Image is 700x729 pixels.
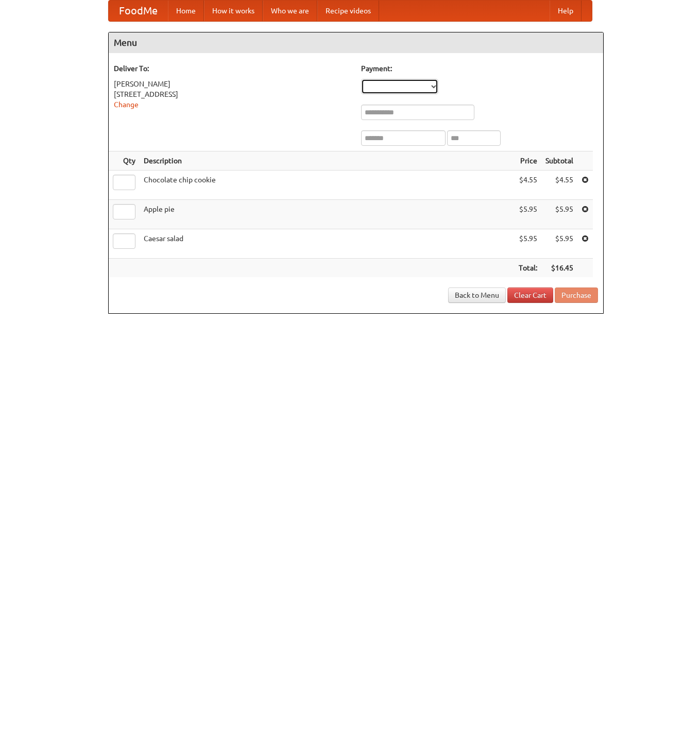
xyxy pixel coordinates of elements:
a: Help [550,1,582,21]
a: Change [114,100,139,109]
a: How it works [204,1,263,21]
th: $16.45 [541,259,577,278]
a: Clear Cart [507,287,553,303]
a: Who we are [263,1,317,21]
td: Chocolate chip cookie [140,171,515,200]
td: Caesar salad [140,229,515,259]
a: Recipe videos [317,1,379,21]
h5: Deliver To: [114,63,351,74]
th: Description [140,151,515,171]
td: $5.95 [515,229,541,259]
h4: Menu [109,32,603,53]
h5: Payment: [361,63,598,74]
td: $5.95 [515,200,541,229]
a: FoodMe [109,1,168,21]
td: $4.55 [541,171,577,200]
div: [PERSON_NAME] [114,79,351,89]
td: $4.55 [515,171,541,200]
th: Subtotal [541,151,577,171]
th: Total: [515,259,541,278]
a: Back to Menu [448,287,506,303]
a: Home [168,1,204,21]
button: Purchase [555,287,598,303]
td: $5.95 [541,200,577,229]
th: Qty [109,151,140,171]
td: $5.95 [541,229,577,259]
div: [STREET_ADDRESS] [114,89,351,99]
th: Price [515,151,541,171]
td: Apple pie [140,200,515,229]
